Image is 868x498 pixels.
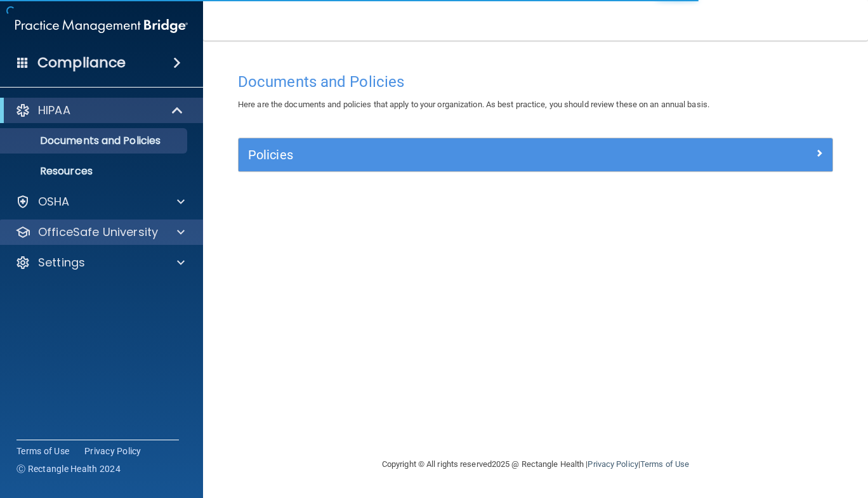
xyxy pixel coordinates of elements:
a: Privacy Policy [84,445,141,457]
a: Terms of Use [16,445,69,457]
a: OSHA [15,194,185,209]
p: Settings [38,255,85,270]
a: HIPAA [15,103,184,118]
h4: Documents and Policies [238,74,833,90]
h4: Compliance [37,54,126,72]
a: Policies [248,145,823,165]
a: Privacy Policy [588,459,638,469]
h5: Policies [248,148,674,162]
span: Here are the documents and policies that apply to your organization. As best practice, you should... [238,100,709,109]
iframe: Drift Widget Chat Controller [648,408,853,459]
a: Terms of Use [640,459,689,469]
div: Copyright © All rights reserved 2025 @ Rectangle Health | | [304,444,767,485]
img: PMB logo [15,13,188,39]
p: Documents and Policies [8,134,181,147]
p: HIPAA [38,103,70,118]
p: OfficeSafe University [38,225,158,240]
a: Settings [15,255,185,270]
p: Resources [8,165,181,178]
span: Ⓒ Rectangle Health 2024 [16,462,121,475]
p: OSHA [38,194,70,209]
a: OfficeSafe University [15,225,185,240]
